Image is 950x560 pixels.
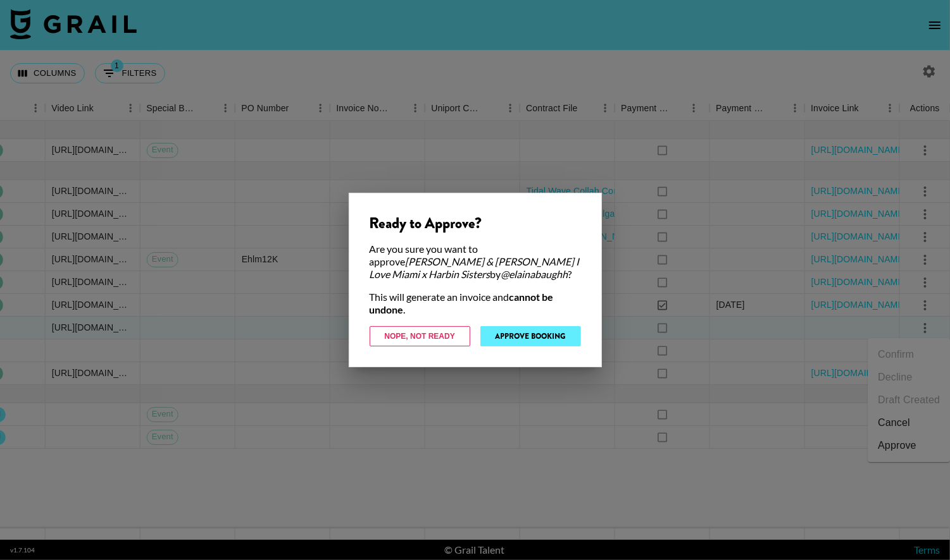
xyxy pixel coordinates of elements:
button: Nope, Not Ready [370,326,470,346]
em: [PERSON_NAME] & [PERSON_NAME] I Love Miami x Harbin Sisters [370,255,580,280]
div: Are you sure you want to approve by ? [370,243,581,281]
div: Ready to Approve? [370,214,581,233]
button: Approve Booking [480,326,581,346]
em: @ elainabaughh [501,268,568,280]
strong: cannot be undone [370,291,554,315]
div: This will generate an invoice and . [370,291,581,316]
